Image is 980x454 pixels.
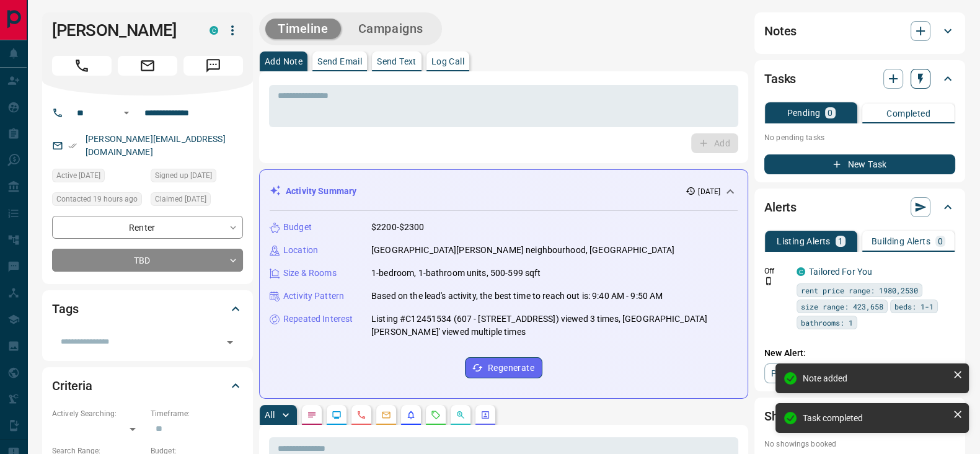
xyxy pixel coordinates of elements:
button: Timeline [265,19,341,39]
div: Showings [764,401,955,431]
button: Campaigns [346,19,436,39]
div: Tasks [764,64,955,94]
button: New Task [764,154,955,174]
span: Signed up [DATE] [155,169,212,182]
p: Activity Pattern [283,290,344,303]
p: [GEOGRAPHIC_DATA][PERSON_NAME] neighbourhood, [GEOGRAPHIC_DATA] [371,244,674,257]
svg: Lead Browsing Activity [332,410,342,420]
h2: Tags [52,299,78,319]
p: Size & Rooms [283,267,337,280]
div: Tue Oct 14 2025 [52,169,144,186]
a: [PERSON_NAME][EMAIL_ADDRESS][DOMAIN_NAME] [86,134,226,157]
button: Open [119,105,134,120]
span: Email [118,56,177,76]
p: Budget [283,221,312,234]
h2: Alerts [764,197,797,217]
div: Criteria [52,371,243,401]
span: Active [DATE] [56,169,100,182]
p: Send Text [377,57,417,66]
p: 0 [938,237,943,246]
p: Listing Alerts [777,237,831,246]
svg: Emails [381,410,391,420]
p: 1 [838,237,843,246]
div: Note added [803,373,948,383]
a: Tailored For You [809,267,872,277]
span: Call [52,56,112,76]
p: Off [764,265,789,277]
p: [DATE] [698,186,720,197]
button: Open [221,334,239,351]
svg: Calls [356,410,366,420]
svg: Listing Alerts [406,410,416,420]
p: Completed [886,109,930,118]
p: Add Note [265,57,302,66]
div: Tags [52,294,243,324]
span: size range: 423,658 [801,300,883,313]
p: Based on the lead's activity, the best time to reach out is: 9:40 AM - 9:50 AM [371,290,663,303]
div: Tue Oct 14 2025 [151,169,243,186]
a: Property [764,363,828,383]
p: Activity Summary [286,185,356,198]
svg: Email Verified [68,141,77,150]
p: Log Call [431,57,464,66]
svg: Opportunities [456,410,466,420]
div: condos.ca [210,26,218,35]
p: Timeframe: [151,408,243,419]
p: No pending tasks [764,128,955,147]
svg: Push Notification Only [764,277,773,285]
svg: Requests [431,410,441,420]
span: Claimed [DATE] [155,193,206,205]
p: Building Alerts [872,237,930,246]
p: Send Email [317,57,362,66]
button: Regenerate [465,357,542,378]
span: bathrooms: 1 [801,316,853,329]
p: Pending [787,109,820,117]
div: Activity Summary[DATE] [270,180,738,203]
p: 0 [828,109,832,117]
p: Repeated Interest [283,313,353,326]
p: 1-bedroom, 1-bathroom units, 500-599 sqft [371,267,541,280]
span: Message [183,56,243,76]
p: Actively Searching: [52,408,144,419]
p: New Alert: [764,347,955,360]
h2: Criteria [52,376,92,396]
p: Location [283,244,318,257]
div: condos.ca [797,267,805,276]
span: rent price range: 1980,2530 [801,284,918,296]
p: All [265,411,275,419]
p: No showings booked [764,438,955,450]
div: Renter [52,216,243,239]
div: Alerts [764,192,955,222]
h1: [PERSON_NAME] [52,20,191,40]
div: Task completed [803,413,948,423]
div: TBD [52,249,243,272]
span: Contacted 19 hours ago [56,193,138,205]
svg: Agent Actions [480,410,490,420]
span: beds: 1-1 [894,300,934,313]
div: Tue Oct 14 2025 [151,192,243,210]
p: $2200-$2300 [371,221,424,234]
h2: Tasks [764,69,796,89]
h2: Showings [764,406,817,426]
h2: Notes [764,21,797,41]
div: Notes [764,16,955,46]
div: Wed Oct 15 2025 [52,192,144,210]
p: Listing #C12451534 (607 - [STREET_ADDRESS]) viewed 3 times, [GEOGRAPHIC_DATA][PERSON_NAME]' viewe... [371,313,738,339]
svg: Notes [307,410,317,420]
